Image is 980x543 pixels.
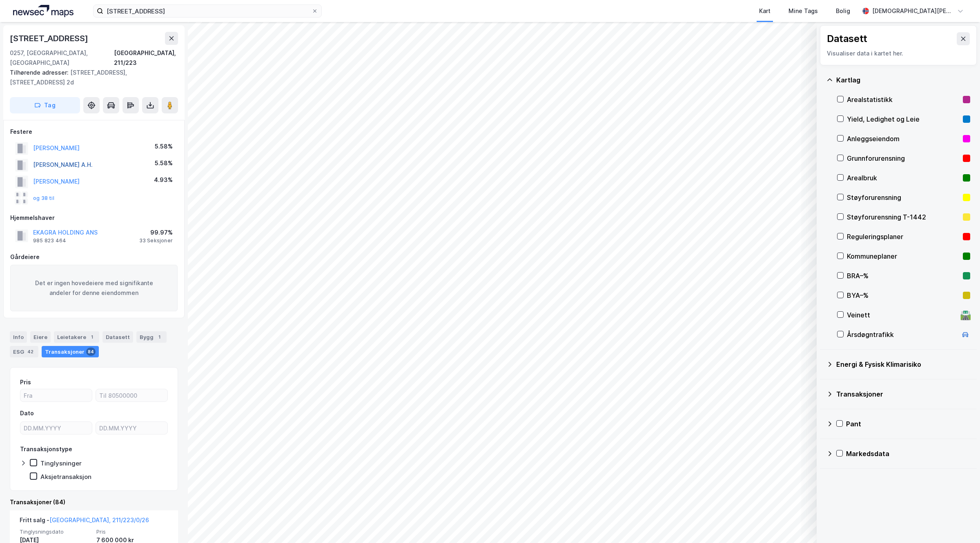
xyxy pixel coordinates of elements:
div: Transaksjoner [836,389,970,399]
div: Transaksjoner (84) [10,497,178,507]
div: Reguleringsplaner [847,232,960,242]
div: 84 [86,348,96,356]
div: Det er ingen hovedeiere med signifikante andeler for denne eiendommen [10,265,178,311]
iframe: Chat Widget [939,504,980,543]
div: 4.93% [154,175,173,185]
div: 1 [155,333,163,341]
div: [DEMOGRAPHIC_DATA][PERSON_NAME] [872,6,954,16]
div: Markedsdata [846,449,970,459]
div: Årsdøgntrafikk [847,330,957,339]
div: Leietakere [54,331,99,343]
div: Yield, Ledighet og Leie [847,114,960,124]
div: [STREET_ADDRESS], [STREET_ADDRESS] 2d [10,68,171,87]
span: Tilhørende adresser: [10,69,70,76]
span: Tinglysningsdato [20,528,91,535]
div: Bolig [836,6,850,16]
input: Søk på adresse, matrikkel, gårdeiere, leietakere eller personer [103,5,312,17]
input: DD.MM.YYYY [20,422,92,434]
div: [GEOGRAPHIC_DATA], 211/223 [114,48,178,68]
div: Gårdeiere [10,252,178,262]
div: Veinett [847,310,957,320]
div: Transaksjonstype [20,444,72,454]
div: Anleggseiendom [847,134,960,144]
div: Transaksjoner [42,346,99,357]
div: Dato [20,408,34,418]
div: Støyforurensning T-1442 [847,212,960,222]
div: BYA–% [847,290,960,300]
div: Pris [20,377,31,387]
div: 0257, [GEOGRAPHIC_DATA], [GEOGRAPHIC_DATA] [10,48,114,68]
div: Eiere [30,331,51,343]
div: Arealstatistikk [847,95,960,104]
div: 1 [88,333,96,341]
div: 99.97% [139,228,173,237]
img: logo.a4113a55bc3d86da70a041830d287a7e.svg [13,5,73,17]
div: Pant [846,419,970,429]
div: 985 823 464 [33,237,66,244]
div: [STREET_ADDRESS] [10,32,90,45]
div: Datasett [827,32,867,45]
div: Kart [759,6,771,16]
input: DD.MM.YYYY [96,422,167,434]
div: Tinglysninger [40,459,82,467]
div: Bygg [136,331,167,343]
div: 5.58% [155,142,173,151]
div: Arealbruk [847,173,960,183]
div: 🛣️ [960,310,971,320]
input: Til 80500000 [96,389,167,401]
div: 42 [26,348,35,356]
div: ESG [10,346,38,357]
div: Kommuneplaner [847,251,960,261]
button: Tag [10,97,80,113]
input: Fra [20,389,92,401]
div: Mine Tags [788,6,818,16]
div: Fritt salg - [20,515,149,528]
span: Pris [96,528,168,535]
div: Grunnforurensning [847,153,960,163]
div: Datasett [102,331,133,343]
div: Info [10,331,27,343]
div: Festere [10,127,178,137]
div: Støyforurensning [847,193,960,202]
div: Visualiser data i kartet her. [827,49,970,58]
div: BRA–% [847,271,960,281]
div: Energi & Fysisk Klimarisiko [836,359,970,369]
a: [GEOGRAPHIC_DATA], 211/223/0/26 [49,516,149,523]
div: 33 Seksjoner [139,237,173,244]
div: Hjemmelshaver [10,213,178,223]
div: 5.58% [155,158,173,168]
div: Aksjetransaksjon [40,473,91,481]
div: Kartlag [836,75,970,85]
